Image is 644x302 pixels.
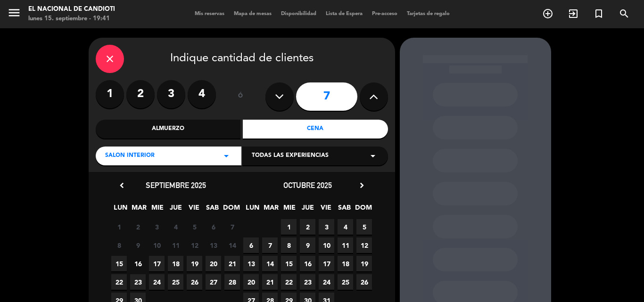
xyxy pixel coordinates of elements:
span: 16 [300,256,315,271]
span: Disponibilidad [276,11,321,16]
span: 16 [130,256,146,271]
span: 15 [281,256,297,271]
i: close [104,53,116,65]
span: 22 [111,274,127,290]
div: lunes 15. septiembre - 19:41 [28,14,115,24]
span: 22 [281,274,297,290]
div: Indique cantidad de clientes [96,45,388,73]
span: Todas las experiencias [252,151,329,161]
span: 2 [300,219,315,235]
span: 20 [243,274,259,290]
span: Mapa de mesas [229,11,276,16]
span: MAR [131,202,147,218]
span: 19 [356,256,372,271]
span: 17 [149,256,165,271]
span: 13 [243,256,259,271]
span: SALON INTERIOR [105,151,155,161]
span: 1 [281,219,297,235]
span: VIE [318,202,334,218]
span: SAB [337,202,352,218]
span: 2 [130,219,146,235]
span: DOM [223,202,239,218]
i: exit_to_app [568,8,579,19]
span: 26 [187,274,202,290]
span: 19 [187,256,202,271]
span: DOM [355,202,371,218]
span: 15 [111,256,127,271]
span: 23 [130,274,146,290]
span: VIE [186,202,202,218]
span: 7 [224,219,240,235]
span: 4 [338,219,353,235]
span: LUN [113,202,128,218]
span: 11 [338,237,353,253]
button: menu [7,6,21,23]
span: 11 [168,237,183,253]
span: LUN [245,202,260,218]
div: El Nacional de Candioti [28,5,115,14]
span: 14 [262,256,278,271]
div: Cena [243,120,388,139]
span: 6 [243,237,259,253]
span: Tarjetas de regalo [402,11,454,16]
span: SAB [205,202,220,218]
span: 14 [224,237,240,253]
i: turned_in_not [593,8,604,19]
i: arrow_drop_down [367,150,379,162]
span: Mis reservas [190,11,229,16]
span: 27 [206,274,221,290]
span: MIE [281,202,297,218]
span: octubre 2025 [283,180,332,190]
span: 1 [111,219,127,235]
span: 3 [319,219,334,235]
span: 20 [206,256,221,271]
span: 5 [356,219,372,235]
i: search [619,8,630,19]
span: 3 [149,219,165,235]
span: Lista de Espera [321,11,367,16]
i: add_circle_outline [542,8,553,19]
span: 26 [356,274,372,290]
span: Pre-acceso [367,11,402,16]
span: septiembre 2025 [146,180,206,190]
i: arrow_drop_down [221,150,232,162]
span: 21 [224,256,240,271]
span: 21 [262,274,278,290]
span: 24 [319,274,334,290]
span: 17 [319,256,334,271]
span: MAR [263,202,279,218]
label: 4 [188,80,216,108]
i: chevron_right [357,180,367,190]
span: 9 [300,237,315,253]
span: 10 [149,237,165,253]
span: 25 [168,274,183,290]
span: JUE [168,202,183,218]
span: MIE [149,202,165,218]
span: 24 [149,274,165,290]
span: 12 [187,237,202,253]
span: 12 [356,237,372,253]
label: 1 [96,80,124,108]
span: JUE [300,202,315,218]
div: ó [225,80,256,113]
label: 2 [126,80,155,108]
span: 10 [319,237,334,253]
label: 3 [157,80,185,108]
span: 18 [168,256,183,271]
span: 25 [338,274,353,290]
span: 18 [338,256,353,271]
i: menu [7,6,21,20]
span: 8 [281,237,297,253]
span: 6 [206,219,221,235]
span: 7 [262,237,278,253]
i: chevron_left [117,180,127,190]
div: Almuerzo [96,120,241,139]
span: 5 [187,219,202,235]
span: 4 [168,219,183,235]
span: 9 [130,237,146,253]
span: 23 [300,274,315,290]
span: 8 [111,237,127,253]
span: 13 [206,237,221,253]
span: 28 [224,274,240,290]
